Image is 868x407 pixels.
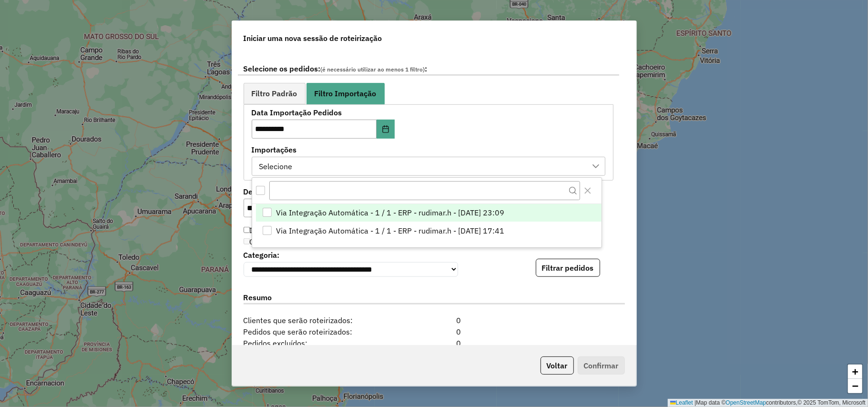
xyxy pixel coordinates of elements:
[401,326,467,337] div: 0
[256,186,265,195] div: All items unselected
[252,204,602,240] ul: Option List
[252,144,605,155] label: Importações
[401,337,467,349] div: 0
[852,380,858,392] span: −
[244,224,542,236] label: Incluir os pedidos desse período que não corresponderem aos demais filtro como NR
[848,365,862,379] a: Zoom in
[252,90,297,97] span: Filtro Padrão
[238,63,619,76] label: Selecione os pedidos: :
[244,249,458,261] label: Categoria:
[244,32,382,44] span: Iniciar uma nova sessão de roteirização
[536,259,600,277] button: Filtrar pedidos
[256,157,296,175] div: Selecione
[244,236,398,247] label: Considerar os clientes sem setor vinculado
[541,356,574,375] button: Voltar
[321,66,425,73] span: (é necessário utilizar ao menos 1 filtro)
[668,399,868,407] div: Map data © contributors,© 2025 TomTom, Microsoft
[401,315,467,326] div: 0
[238,315,401,326] span: Clientes que serão roteirizados:
[256,222,602,240] li: Via Integração Automática - 1 / 1 - ERP - rudimar.h - 18/08/2025 17:41
[244,292,625,305] label: Resumo
[244,227,250,233] input: Incluir os pedidos desse período que não corresponderem aos demais filtro como NR
[726,399,766,406] a: OpenStreetMap
[256,204,602,222] li: Via Integração Automática - 1 / 1 - ERP - rudimar.h - 18/08/2025 23:09
[580,183,595,198] button: Close
[244,238,250,244] input: Considerar os clientes sem setor vinculado
[238,326,401,337] span: Pedidos que serão roteirizados:
[377,120,395,139] button: Choose Date
[276,225,504,236] span: Via Integração Automática - 1 / 1 - ERP - rudimar.h - [DATE] 17:41
[252,107,399,118] label: Data Importação Pedidos
[315,90,377,97] span: Filtro Importação
[238,337,401,349] span: Pedidos excluídos:
[244,186,415,197] label: De:
[852,366,858,377] span: +
[694,399,696,406] span: |
[848,379,862,393] a: Zoom out
[670,399,693,406] a: Leaflet
[276,207,504,218] span: Via Integração Automática - 1 / 1 - ERP - rudimar.h - [DATE] 23:09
